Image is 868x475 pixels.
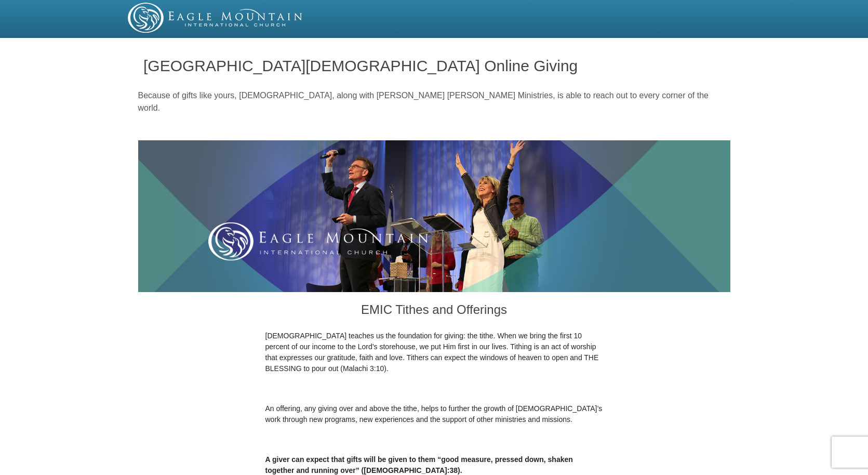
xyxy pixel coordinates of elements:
p: Because of gifts like yours, [DEMOGRAPHIC_DATA], along with [PERSON_NAME] [PERSON_NAME] Ministrie... [138,89,730,114]
img: EMIC [128,3,303,33]
p: An offering, any giving over and above the tithe, helps to further the growth of [DEMOGRAPHIC_DAT... [265,403,603,425]
p: [DEMOGRAPHIC_DATA] teaches us the foundation for giving: the tithe. When we bring the first 10 pe... [265,331,603,374]
h1: [GEOGRAPHIC_DATA][DEMOGRAPHIC_DATA] Online Giving [143,57,725,74]
b: A giver can expect that gifts will be given to them “good measure, pressed down, shaken together ... [265,455,573,474]
h3: EMIC Tithes and Offerings [265,292,603,331]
